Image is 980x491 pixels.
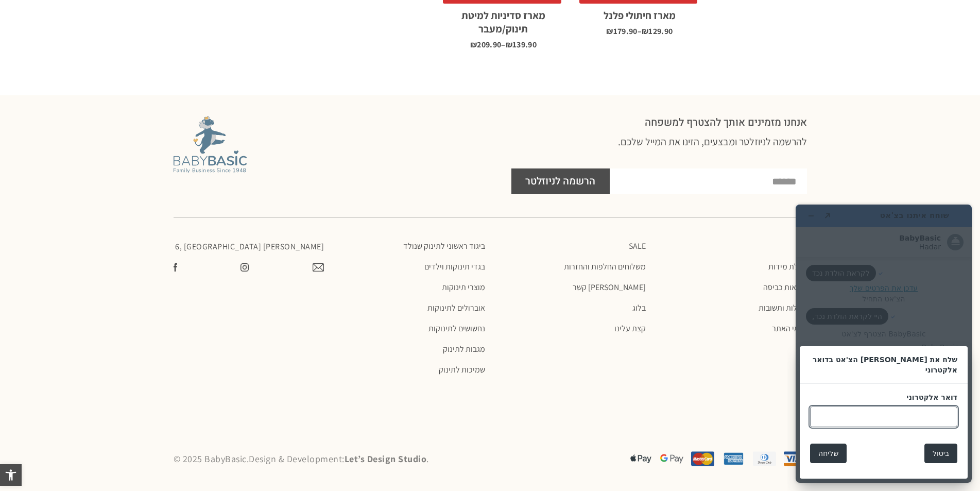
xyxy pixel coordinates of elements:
[656,324,807,334] a: תנאי האתר
[445,4,561,36] h2: מארז סדיניות למיטת תינוק/מעבר
[334,344,485,354] a: מגבות לתינוק
[11,7,31,16] span: צ'אט
[334,365,485,375] a: שמיכות לתינוק
[470,39,501,50] bdi: 209.90
[506,39,537,50] bdi: 139.90
[334,241,485,251] a: ביגוד ראשוני לתינוק שנולד
[334,262,485,272] a: בגדי תינוקות וילדים
[495,241,646,251] a: SALE
[511,134,807,163] h3: להרשמה לניוזלטר ומבצעים, הזינו את המייל שלכם.
[174,263,177,272] img: עשו לנו לייק בפייסבוק
[642,26,673,37] bdi: 129.90
[334,324,485,334] a: נחשושים לתינוקות
[334,282,485,293] a: מוצרי תינוקות
[511,116,807,129] h2: אנחנו מזמינים אותך להצטרף למשפחה
[495,282,646,293] a: [PERSON_NAME] קשר
[174,116,247,173] img: Baby Basic מבית אריה בגדים לתינוקות
[606,26,637,37] bdi: 179.90
[495,262,646,272] a: משלוחים החלפות והחזרות
[345,453,427,465] a: Let’s Design Studio
[174,241,324,252] p: [PERSON_NAME] 6, [GEOGRAPHIC_DATA]
[787,196,980,491] iframe: חפש כאן מידע נוסף
[606,26,613,37] span: ₪
[656,262,807,272] a: טבלת מידות
[470,39,477,50] span: ₪
[495,303,646,313] a: בלוג
[174,452,485,465] p: © 2025 BabyBasic. Design & Development: .
[334,241,485,375] nav: תפריט
[656,303,807,313] a: שאלות ותשובות
[582,4,697,22] h2: מארז חיתולי פלנל
[511,168,610,194] button: הרשמה לניוזלטר
[445,36,561,49] span: –
[656,282,807,293] a: הוראות כביסה
[495,324,646,334] a: קצת עלינו
[313,263,324,272] img: צרו קשר עם בייבי בייסיק במייל
[506,39,512,50] span: ₪
[495,241,646,334] nav: תפריט
[240,263,249,272] img: צפו בעמוד שלנו באינסטגרם
[656,241,807,334] nav: תפריט
[334,303,485,313] a: אוברולים לתינוקות
[525,168,595,194] span: הרשמה לניוזלטר
[642,26,648,37] span: ₪
[582,22,697,36] span: –
[656,241,807,251] a: בית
